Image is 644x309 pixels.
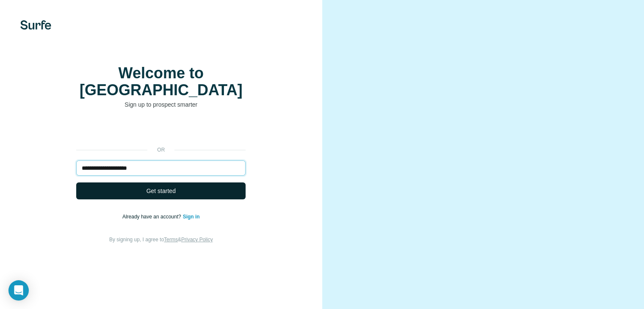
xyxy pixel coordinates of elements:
[122,214,183,220] span: Already have an account?
[183,214,200,220] a: Sign in
[147,146,174,154] p: or
[109,237,213,243] span: By signing up, I agree to &
[164,237,178,243] a: Terms
[76,100,246,109] p: Sign up to prospect smarter
[181,237,213,243] a: Privacy Policy
[72,121,250,140] iframe: Sign in with Google Button
[76,182,246,199] button: Get started
[8,280,29,301] div: Open Intercom Messenger
[146,187,176,195] span: Get started
[76,65,246,99] h1: Welcome to [GEOGRAPHIC_DATA]
[20,20,51,30] img: Surfe's logo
